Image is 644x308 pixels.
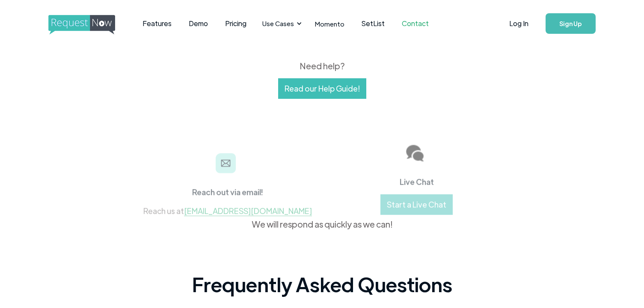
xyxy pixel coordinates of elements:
[399,176,433,188] h5: Live Chat
[306,11,353,36] a: Momento
[353,10,393,37] a: SetList
[217,10,255,37] a: Pricing
[501,9,537,38] a: Log In
[393,10,437,37] a: Contact
[180,10,217,37] a: Demo
[48,15,131,35] img: requestnow logo
[48,15,113,32] a: home
[134,10,180,37] a: Features
[184,206,312,216] a: [EMAIL_ADDRESS][DOMAIN_NAME]
[192,271,452,297] h2: Frequently Asked Questions
[252,218,393,231] div: We will respond as quickly as we can!
[121,59,523,72] div: Need help?
[257,10,304,37] div: Use Cases
[192,186,263,198] h5: Reach out via email!
[143,204,312,217] div: Reach us at
[380,194,453,215] a: Start a Live Chat
[278,78,366,99] a: Read our Help Guide!
[262,19,294,28] div: Use Cases
[546,13,596,34] a: Sign Up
